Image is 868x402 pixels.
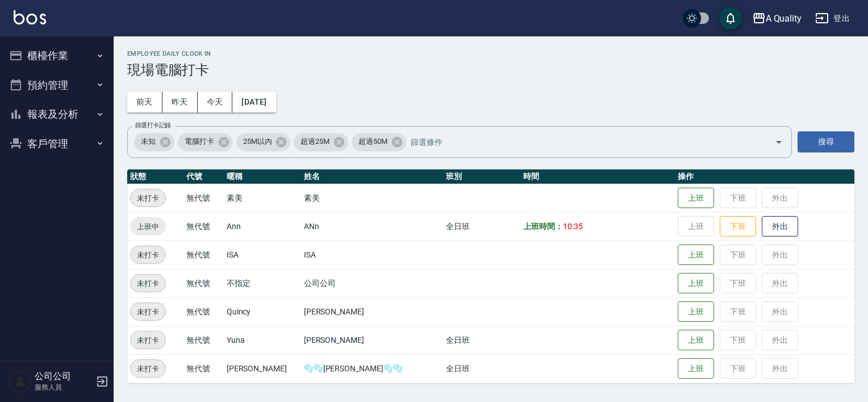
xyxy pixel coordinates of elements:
[183,354,224,383] td: 無代號
[35,371,93,382] h5: 公司公司
[798,131,854,152] button: 搜尋
[5,41,109,71] button: 櫃檯作業
[183,169,224,184] th: 代號
[127,92,162,113] button: 前天
[301,184,444,212] td: 素美
[131,192,165,204] span: 未打卡
[811,8,854,29] button: 登出
[183,297,224,326] td: 無代號
[183,269,224,297] td: 無代號
[224,326,301,354] td: Yuna
[9,370,32,393] img: Person
[678,330,714,351] button: 上班
[678,273,714,294] button: 上班
[443,212,520,241] td: 全日班
[678,301,714,322] button: 上班
[232,92,276,113] button: [DATE]
[443,326,520,354] td: 全日班
[131,363,165,375] span: 未打卡
[301,354,444,383] td: 🫧🫧[PERSON_NAME]🫧🫧
[719,7,742,30] button: save
[224,297,301,326] td: Quincy
[134,133,174,151] div: 未知
[198,92,233,113] button: 今天
[236,136,279,147] span: 25M以內
[127,169,183,184] th: 狀態
[135,121,171,130] label: 篩選打卡記錄
[224,269,301,297] td: 不指定
[224,212,301,241] td: Ann
[301,269,444,297] td: 公司公司
[301,297,444,326] td: [PERSON_NAME]
[183,184,224,212] td: 無代號
[762,216,798,237] button: 外出
[301,212,444,241] td: ANn
[178,136,221,147] span: 電腦打卡
[35,382,93,392] p: 服務人員
[294,136,336,147] span: 超過25M
[127,62,854,78] h3: 現場電腦打卡
[352,133,406,151] div: 超過50M
[301,169,444,184] th: 姓名
[352,136,394,147] span: 超過50M
[301,241,444,269] td: ISA
[131,306,165,318] span: 未打卡
[224,241,301,269] td: ISA
[224,169,301,184] th: 暱稱
[563,222,583,231] span: 10:35
[131,249,165,261] span: 未打卡
[408,132,755,152] input: 篩選條件
[224,354,301,383] td: [PERSON_NAME]
[766,11,802,26] div: A Quality
[720,216,756,237] button: 下班
[520,169,675,184] th: 時間
[162,92,198,113] button: 昨天
[224,184,301,212] td: 素美
[678,358,714,379] button: 上班
[236,133,291,151] div: 25M以內
[5,71,109,100] button: 預約管理
[5,129,109,159] button: 客戶管理
[675,169,854,184] th: 操作
[678,188,714,209] button: 上班
[678,244,714,266] button: 上班
[127,50,854,57] h2: Employee Daily Clock In
[178,133,233,151] div: 電腦打卡
[443,169,520,184] th: 班別
[130,221,166,233] span: 上班中
[748,7,807,30] button: A Quality
[301,326,444,354] td: [PERSON_NAME]
[770,133,788,151] button: Open
[131,277,165,289] span: 未打卡
[14,10,46,24] img: Logo
[183,241,224,269] td: 無代號
[134,136,162,147] span: 未知
[294,133,348,151] div: 超過25M
[131,334,165,346] span: 未打卡
[183,212,224,241] td: 無代號
[183,326,224,354] td: 無代號
[523,222,563,231] b: 上班時間：
[443,354,520,383] td: 全日班
[5,100,109,129] button: 報表及分析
